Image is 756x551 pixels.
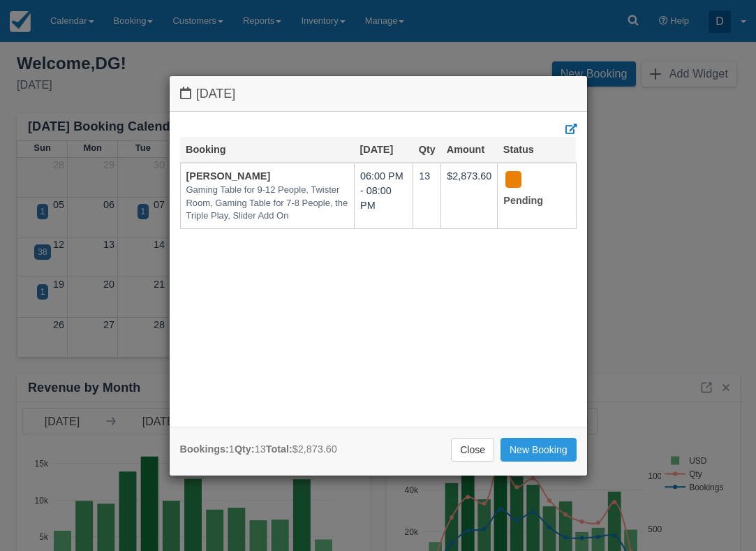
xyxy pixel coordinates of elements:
strong: Total: [266,443,292,455]
a: Booking [186,144,226,155]
a: [DATE] [360,144,394,155]
a: Amount [447,144,484,155]
a: Close [451,438,494,462]
h4: [DATE] [180,87,577,101]
strong: Qty: [235,443,255,455]
td: 06:00 PM - 08:00 PM [355,163,413,228]
td: 13 [413,163,441,228]
div: 1 13 $2,873.60 [180,442,337,457]
td: $2,873.60 [441,163,498,228]
a: Qty [419,144,436,155]
strong: Bookings: [180,443,229,455]
div: Pending [503,169,558,212]
a: Status [503,144,534,155]
a: [PERSON_NAME] [186,170,271,182]
em: Gaming Table for 9-12 People, Twister Room, Gaming Table for 7-8 People, the Triple Play, Slider ... [186,184,349,223]
a: New Booking [501,438,577,462]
